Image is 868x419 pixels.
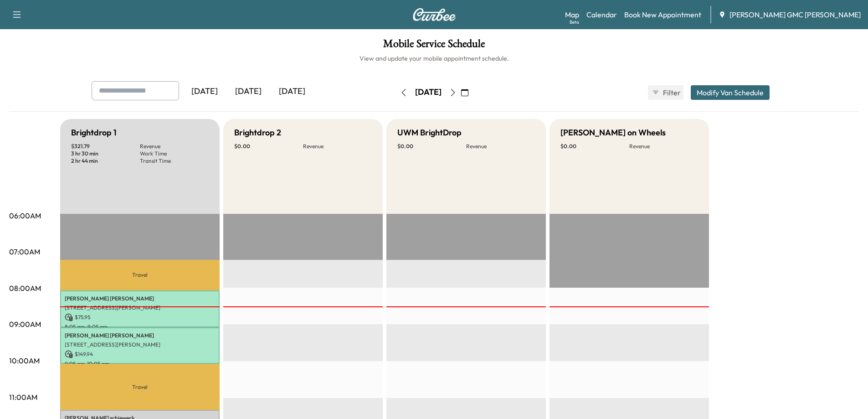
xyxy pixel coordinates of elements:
span: [PERSON_NAME] GMC [PERSON_NAME] [729,9,861,20]
h5: [PERSON_NAME] on Wheels [560,126,666,139]
p: Revenue [303,143,372,150]
p: Revenue [629,143,698,150]
p: Travel [60,260,220,290]
p: 06:00AM [9,210,41,221]
p: Work Time [140,150,209,157]
p: 9:05 am - 10:05 am [65,360,215,367]
p: [STREET_ADDRESS][PERSON_NAME] [65,304,215,311]
p: 09:00AM [9,319,41,330]
div: [DATE] [270,81,314,102]
p: 3 hr 30 min [71,150,140,157]
p: 8:05 am - 9:05 am [65,323,215,331]
p: [PERSON_NAME] [PERSON_NAME] [65,295,215,302]
p: [STREET_ADDRESS][PERSON_NAME] [65,341,215,348]
button: Modify Van Schedule [691,85,770,100]
p: 2 hr 44 min [71,157,140,165]
p: 10:00AM [9,355,40,366]
p: Transit Time [140,157,209,165]
p: $ 0.00 [234,143,303,150]
div: [DATE] [415,87,442,98]
img: Curbee Logo [412,8,456,21]
span: Filter [663,87,679,98]
p: $ 0.00 [397,143,466,150]
a: Calendar [586,9,617,20]
p: 07:00AM [9,246,40,257]
p: [PERSON_NAME] [PERSON_NAME] [65,332,215,339]
h1: Mobile Service Schedule [9,38,859,54]
h5: UWM BrightDrop [397,126,462,139]
div: [DATE] [183,81,226,102]
p: $ 149.94 [65,350,215,358]
h6: View and update your mobile appointment schedule. [9,54,859,63]
p: Revenue [140,143,209,150]
div: Beta [570,19,579,26]
a: MapBeta [565,9,579,20]
a: Book New Appointment [624,9,701,20]
div: [DATE] [226,81,270,102]
p: 08:00AM [9,283,41,294]
p: $ 75.95 [65,313,215,321]
h5: Brightdrop 1 [71,126,117,139]
h5: Brightdrop 2 [234,126,281,139]
button: Filter [648,85,683,100]
p: $ 321.79 [71,143,140,150]
p: 11:00AM [9,392,37,403]
p: Travel [60,364,220,410]
p: $ 0.00 [560,143,629,150]
p: Revenue [466,143,535,150]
